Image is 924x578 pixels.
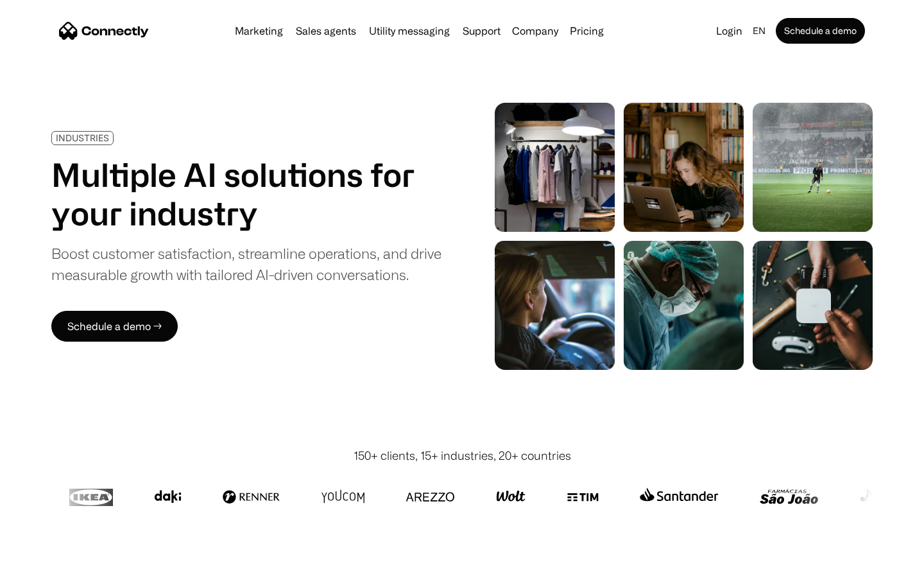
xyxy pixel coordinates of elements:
div: Company [512,22,558,40]
div: en [748,22,773,40]
h1: Multiple AI solutions for your industry [51,155,441,232]
div: INDUSTRIES [56,133,109,143]
a: Login [711,22,748,40]
a: home [59,21,149,40]
div: Company [508,22,562,40]
div: en [753,22,766,40]
div: Boost customer satisfaction, streamline operations, and drive measurable growth with tailored AI-... [51,243,441,285]
a: Pricing [565,26,609,36]
div: 150+ clients, 15+ industries, 20+ countries [354,447,571,464]
aside: Language selected: English [13,554,77,574]
a: Utility messaging [364,26,455,36]
a: Support [458,26,506,36]
a: Sales agents [291,26,361,36]
a: Schedule a demo → [51,311,178,342]
ul: Language list [26,556,77,574]
a: Marketing [230,26,288,36]
a: Schedule a demo [776,18,865,44]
